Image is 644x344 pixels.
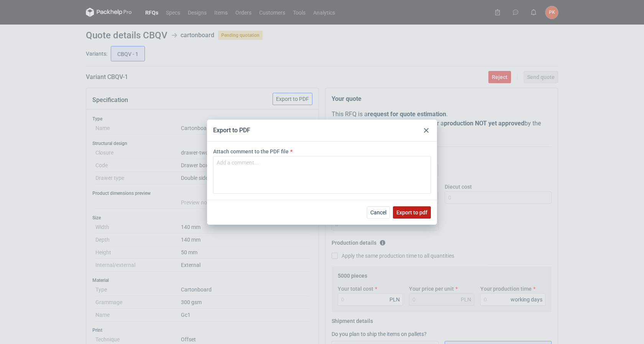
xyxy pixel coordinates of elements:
span: Export to pdf [396,210,427,215]
div: Export to PDF [213,126,250,135]
label: Attach comment to the PDF file [213,148,289,155]
span: Cancel [370,210,386,215]
button: Cancel [367,206,390,219]
button: Export to pdf [393,206,431,219]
